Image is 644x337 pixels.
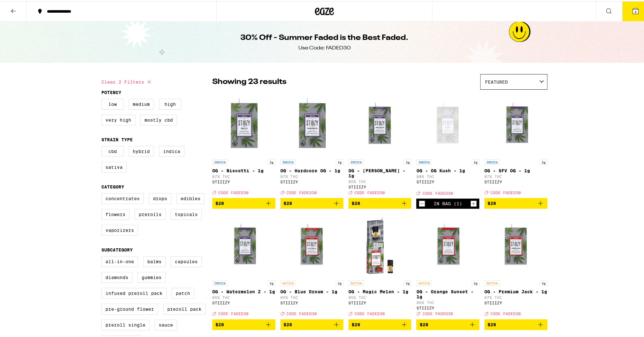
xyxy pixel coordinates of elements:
[490,189,521,194] span: CODE FADED30
[416,92,479,197] a: Open page for OG - OG Kush - 1g from STIIIZY
[212,318,275,329] button: Add to bag
[434,200,462,205] div: In Bag (1)
[280,158,296,164] p: INDICA
[212,75,286,86] p: Showing 23 results
[155,318,177,329] label: Sauce
[149,192,171,203] label: Drops
[348,184,411,188] div: STIIIZY
[490,311,521,315] span: CODE FADED30
[488,200,496,205] span: $28
[422,190,453,194] span: CODE FADED30
[488,321,496,326] span: $28
[422,311,453,315] span: CODE FADED30
[280,167,343,172] p: OG - Hardcore OG - 1g
[159,98,181,108] label: High
[212,167,275,172] p: OG - Biscotti - 1g
[416,305,479,309] div: STIIIZY
[143,255,166,266] label: Balms
[135,208,166,219] label: Prerolls
[171,255,202,266] label: Capsules
[240,31,408,42] h1: 30% Off - Summer Faded is the Best Faded.
[215,200,224,205] span: $28
[472,158,479,164] p: 1g
[419,199,425,206] button: Decrement
[348,213,411,276] img: STIIIZY - OG - Magic Melon - 1g
[159,145,184,156] label: Indica
[286,189,317,194] span: CODE FADED30
[101,255,138,266] label: All-In-One
[212,294,275,298] p: 85% THC
[348,197,411,207] button: Add to bag
[137,271,166,282] label: Gummies
[101,136,133,141] legend: Strain Type
[280,279,296,285] p: SATIVA
[101,318,150,329] label: Preroll Single
[404,158,411,164] p: 1g
[101,208,130,219] label: Flowers
[101,246,133,251] legend: Subcategory
[348,279,364,285] p: SATIVA
[484,288,547,293] p: OG - Premium Jack - 1g
[286,311,317,315] span: CODE FADED30
[348,178,411,182] p: 85% THC
[101,183,124,188] legend: Category
[352,321,360,326] span: $28
[348,288,411,293] p: OG - Magic Melon - 1g
[101,113,135,124] label: Very High
[280,300,343,304] div: STIIIZY
[484,294,547,298] p: 87% THC
[419,321,428,326] span: $28
[280,213,343,276] img: STIIIZY - OG - Blue Dream - 1g
[101,161,127,171] label: Sativa
[540,279,547,285] p: 1g
[404,279,411,285] p: 1g
[212,300,275,304] div: STIIIZY
[101,287,167,297] label: Infused Preroll Pack
[484,92,547,197] a: Open page for OG - SFV OG - 1g from STIIIZY
[354,189,385,194] span: CODE FADED30
[416,179,479,183] div: STIIIZY
[472,279,479,285] p: 1g
[212,288,275,293] p: OG - Watermelon Z - 1g
[280,92,343,197] a: Open page for OG - Hardcore OG - 1g from STIIIZY
[416,288,479,298] p: OG - Orange Sunset - 1g
[416,213,479,276] img: STIIIZY - OG - Orange Sunset - 1g
[484,173,547,177] p: 87% THC
[212,92,275,155] img: STIIIZY - OG - Biscotti - 1g
[484,318,547,329] button: Add to bag
[140,113,177,124] label: Mostly CBD
[484,197,547,207] button: Add to bag
[336,279,343,285] p: 1g
[280,197,343,207] button: Add to bag
[172,287,194,297] label: Patch
[416,318,479,329] button: Add to bag
[280,213,343,318] a: Open page for OG - Blue Dream - 1g from STIIIZY
[348,318,411,329] button: Add to bag
[101,224,138,234] label: Vaporizers
[268,279,275,285] p: 1g
[101,145,124,156] label: CBD
[280,92,343,155] img: STIIIZY - OG - Hardcore OG - 1g
[416,299,479,303] p: 86% THC
[298,43,351,50] div: Use Code: FADED30
[348,213,411,318] a: Open page for OG - Magic Melon - 1g from STIIIZY
[416,213,479,318] a: Open page for OG - Orange Sunset - 1g from STIIIZY
[348,92,411,197] a: Open page for OG - King Louis XIII - 1g from STIIIZY
[348,167,411,177] p: OG - [PERSON_NAME] - 1g
[336,158,343,164] p: 1g
[101,98,124,108] label: Low
[484,179,547,183] div: STIIIZY
[218,189,249,194] span: CODE FADED30
[212,92,275,197] a: Open page for OG - Biscotti - 1g from STIIIZY
[484,300,547,304] div: STIIIZY
[268,158,275,164] p: 1g
[280,179,343,183] div: STIIIZY
[280,288,343,293] p: OG - Blue Dream - 1g
[348,294,411,298] p: 85% THC
[212,279,227,285] p: INDICA
[280,318,343,329] button: Add to bag
[352,200,360,205] span: $28
[280,294,343,298] p: 85% THC
[280,173,343,177] p: 87% THC
[101,73,153,89] button: Clear 2 filters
